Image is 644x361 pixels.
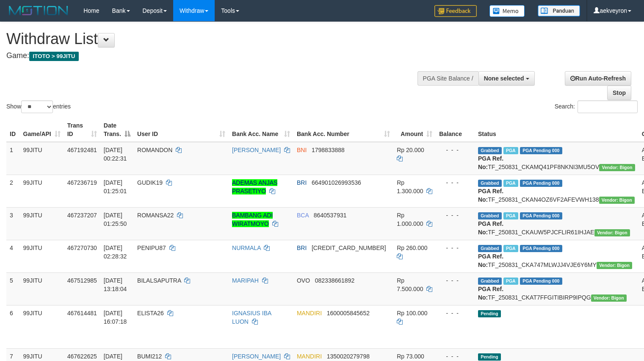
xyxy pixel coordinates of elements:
[6,118,20,142] th: ID
[312,179,361,186] span: Copy 664901026993536 to clipboard
[137,147,172,153] span: ROMANDON
[484,75,524,82] span: None selected
[520,278,562,285] span: PGA Pending
[439,178,471,187] div: - - -
[67,179,97,186] span: 467236719
[478,310,501,317] span: Pending
[478,253,503,268] b: PGA Ref. No:
[6,31,421,47] h1: Withdraw List
[134,118,229,142] th: User ID: activate to sort column ascending
[393,118,436,142] th: Amount: activate to sort column ascending
[478,286,503,301] b: PGA Ref. No:
[578,100,638,113] input: Search:
[6,305,20,348] td: 6
[478,155,503,170] b: PGA Ref. No:
[475,142,638,175] td: TF_250831_CKAMQ41PF8NKNI3MU5OV
[67,212,97,219] span: 467237207
[489,5,525,17] img: Button%20Memo.svg
[434,5,477,17] img: Feedback.jpg
[6,52,421,60] h4: Game:
[478,212,502,219] span: Grabbed
[297,277,310,284] span: OVO
[29,52,79,61] span: ITOTO > 99JITU
[597,262,632,269] span: Vendor URL: https://checkout31.1velocity.biz
[397,147,424,153] span: Rp 20.000
[599,197,635,204] span: Vendor URL: https://checkout31.1velocity.biz
[6,240,20,272] td: 4
[137,179,163,186] span: GUDIK19
[232,277,259,284] a: MARIPAH
[503,278,518,285] span: Marked by aeksupra
[520,147,562,154] span: PGA Pending
[232,212,273,227] a: BAMBANG ADI WIRATMOYO
[565,71,631,86] a: Run Auto-Refresh
[315,277,354,284] span: Copy 082338661892 to clipboard
[397,244,427,251] span: Rp 260.000
[503,212,518,219] span: Marked by aekgtr
[64,118,100,142] th: Trans ID: activate to sort column ascending
[6,272,20,305] td: 5
[439,146,471,154] div: - - -
[555,100,638,113] label: Search:
[327,310,370,317] span: Copy 1600005845652 to clipboard
[6,100,71,113] label: Show entries
[104,179,127,194] span: [DATE] 01:25:01
[538,5,580,17] img: panduan.png
[314,212,347,219] span: Copy 8640537931 to clipboard
[397,353,424,360] span: Rp 73.000
[20,175,64,207] td: 99JITU
[232,310,271,325] a: IGNASIUS IBA LUON
[439,309,471,317] div: - - -
[67,277,97,284] span: 467512985
[478,245,502,252] span: Grabbed
[104,310,127,325] span: [DATE] 16:07:18
[297,310,322,317] span: MANDIRI
[475,272,638,305] td: TF_250831_CKAT7FFGITIBIRP9IPQG
[67,147,97,153] span: 467192481
[439,276,471,285] div: - - -
[503,180,518,187] span: Marked by aekgtr
[137,212,174,219] span: ROMANSA22
[104,244,127,260] span: [DATE] 02:28:32
[475,118,638,142] th: Status
[20,118,64,142] th: Game/API: activate to sort column ascending
[607,86,631,100] a: Stop
[297,179,307,186] span: BRI
[297,212,309,219] span: BCA
[475,175,638,207] td: TF_250831_CKAN4OZ6VF2AFEVWH138
[397,310,427,317] span: Rp 100.000
[20,240,64,272] td: 99JITU
[439,211,471,219] div: - - -
[20,272,64,305] td: 99JITU
[475,240,638,272] td: TF_250831_CKA747MLWJJ4VJE6Y6MY
[439,352,471,361] div: - - -
[594,229,630,236] span: Vendor URL: https://checkout31.1velocity.biz
[297,244,307,251] span: BRI
[478,278,502,285] span: Grabbed
[21,100,53,113] select: Showentries
[475,207,638,240] td: TF_250831_CKAUW5PJCFLIR61IHJAE
[591,294,627,302] span: Vendor URL: https://checkout31.1velocity.biz
[478,147,502,154] span: Grabbed
[100,118,134,142] th: Date Trans.: activate to sort column descending
[67,353,97,360] span: 467622625
[232,244,261,251] a: NURMALA
[478,220,503,236] b: PGA Ref. No:
[20,305,64,348] td: 99JITU
[137,353,162,360] span: BUMI212
[6,142,20,175] td: 1
[478,71,535,86] button: None selected
[137,310,164,317] span: ELISTA26
[232,147,281,153] a: [PERSON_NAME]
[327,353,370,360] span: Copy 1350020279798 to clipboard
[478,180,502,187] span: Grabbed
[520,212,562,219] span: PGA Pending
[312,147,345,153] span: Copy 1798833888 to clipboard
[297,353,322,360] span: MANDIRI
[6,175,20,207] td: 2
[478,188,503,203] b: PGA Ref. No:
[67,244,97,251] span: 467270730
[232,353,281,360] a: [PERSON_NAME]
[520,245,562,252] span: PGA Pending
[439,244,471,252] div: - - -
